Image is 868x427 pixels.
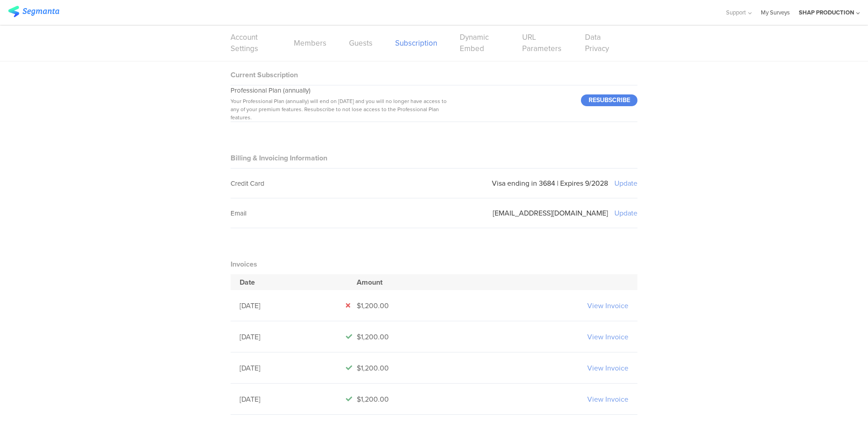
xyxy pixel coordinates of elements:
span: Your Professional Plan (annually) will end on [DATE] and you will no longer have access to any of... [231,97,447,122]
sg-block-title: Invoices [231,259,257,269]
span: $1,200.00 [357,363,389,373]
div: Expires 9/2028 [560,178,608,188]
a: URL Parameters [522,32,562,54]
span: Support [726,8,746,17]
div: SHAP PRODUCTION [799,8,854,17]
a: View Invoice [587,332,628,342]
span: $1,200.00 [357,300,389,311]
a: View Invoice [587,394,628,404]
a: View Invoice [587,363,628,373]
sg-setting-edit-trigger: Update [614,208,637,218]
a: View Invoice [587,300,628,311]
a: Dynamic Embed [460,32,500,54]
div: Date [240,277,346,287]
div: [DATE] [240,363,346,373]
span: $1,200.00 [357,332,389,342]
a: Guests [349,38,373,49]
div: [DATE] [240,300,346,311]
sg-field-title: Professional Plan (annually) [231,85,311,95]
span: $1,200.00 [357,394,389,404]
sg-field-title: Credit Card [231,178,264,188]
sg-setting-edit-trigger: Update [614,178,637,188]
a: Members [294,38,326,49]
a: Data Privacy [585,32,615,54]
a: Account Settings [231,32,271,54]
sg-field-title: Email [231,208,246,218]
sg-setting-value: [EMAIL_ADDRESS][DOMAIN_NAME] [493,208,608,218]
sg-block-title: Billing & Invoicing Information [231,153,327,163]
div: Visa [492,178,505,188]
div: ending in 3684 [507,178,555,188]
div: [DATE] [240,332,346,342]
div: Amount [346,277,572,287]
div: [DATE] [240,394,346,404]
img: segmanta logo [8,6,59,17]
sg-block-title: Current Subscription [231,70,298,80]
div: RESUBSCRIBE [581,94,637,106]
div: | [557,178,558,188]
